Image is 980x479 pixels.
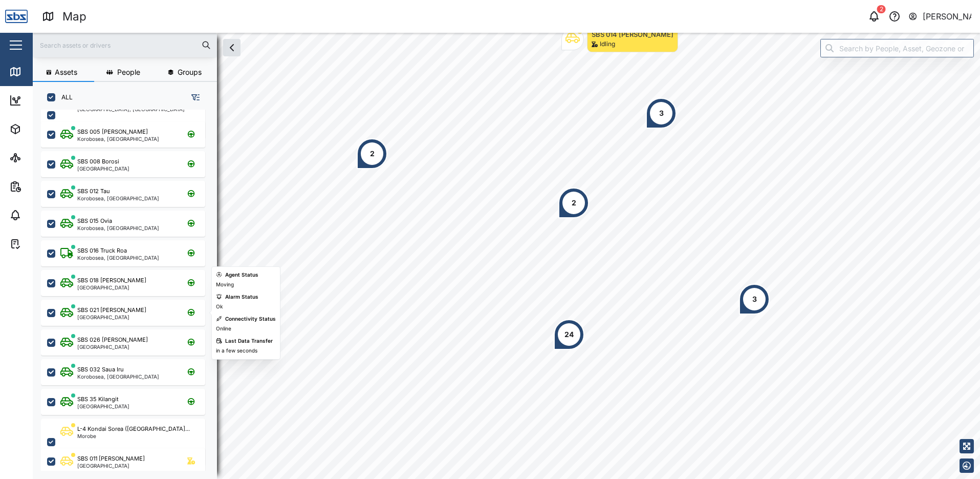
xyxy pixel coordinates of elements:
[39,37,211,53] input: Search assets or drivers
[908,9,972,24] button: [PERSON_NAME]
[646,98,677,129] div: Map marker
[77,344,148,349] div: [GEOGRAPHIC_DATA]
[77,374,159,379] div: Korobosea, [GEOGRAPHIC_DATA]
[216,303,223,311] div: Ok
[77,336,148,344] div: SBS 026 [PERSON_NAME]
[55,69,77,76] span: Assets
[27,152,51,163] div: Sites
[77,128,148,136] div: SBS 005 [PERSON_NAME]
[739,284,770,315] div: Map marker
[572,197,576,209] div: 2
[561,26,678,52] div: Map marker
[877,5,886,13] div: 2
[77,433,190,439] div: Morobe
[752,294,757,305] div: 3
[77,217,112,225] div: SBS 015 Ovia
[178,69,202,76] span: Groups
[225,315,276,323] div: Connectivity Status
[77,136,159,141] div: Korobosea, [GEOGRAPHIC_DATA]
[820,39,974,57] input: Search by People, Asset, Geozone or Place
[27,181,61,192] div: Reports
[564,329,574,340] div: 24
[77,225,159,231] div: Korobosea, [GEOGRAPHIC_DATA]
[27,210,58,221] div: Alarms
[77,107,185,112] div: [GEOGRAPHIC_DATA], [GEOGRAPHIC_DATA]
[77,276,146,285] div: SBS 018 [PERSON_NAME]
[27,238,55,249] div: Tasks
[600,39,615,49] div: Idling
[77,157,119,166] div: SBS 008 Borosi
[558,188,589,218] div: Map marker
[55,93,73,101] label: ALL
[77,196,159,201] div: Korobosea, [GEOGRAPHIC_DATA]
[592,29,673,39] div: SBS 014 [PERSON_NAME]
[554,319,584,350] div: Map marker
[77,306,146,315] div: SBS 021 [PERSON_NAME]
[62,8,86,26] div: Map
[77,404,129,409] div: [GEOGRAPHIC_DATA]
[27,95,73,106] div: Dashboard
[659,108,664,119] div: 3
[27,123,58,135] div: Assets
[77,166,129,171] div: [GEOGRAPHIC_DATA]
[77,425,190,433] div: L-4 Kondai Sorea ([GEOGRAPHIC_DATA]...
[77,187,110,196] div: SBS 012 Tau
[77,285,146,290] div: [GEOGRAPHIC_DATA]
[216,281,234,289] div: Moving
[923,10,972,23] div: [PERSON_NAME]
[41,110,216,471] div: grid
[117,69,140,76] span: People
[225,337,273,345] div: Last Data Transfer
[77,246,127,255] div: SBS 016 Truck Roa
[370,148,375,159] div: 2
[77,463,145,468] div: [GEOGRAPHIC_DATA]
[77,365,124,374] div: SBS 032 Saua Iru
[77,395,119,404] div: SBS 35 Kilangit
[216,347,257,355] div: in a few seconds
[77,315,146,320] div: [GEOGRAPHIC_DATA]
[27,66,50,77] div: Map
[77,454,145,463] div: SBS 011 [PERSON_NAME]
[77,255,159,260] div: Korobosea, [GEOGRAPHIC_DATA]
[225,271,258,279] div: Agent Status
[357,138,387,169] div: Map marker
[216,325,231,333] div: Online
[33,33,980,479] canvas: Map
[225,293,258,301] div: Alarm Status
[5,5,28,28] img: Main Logo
